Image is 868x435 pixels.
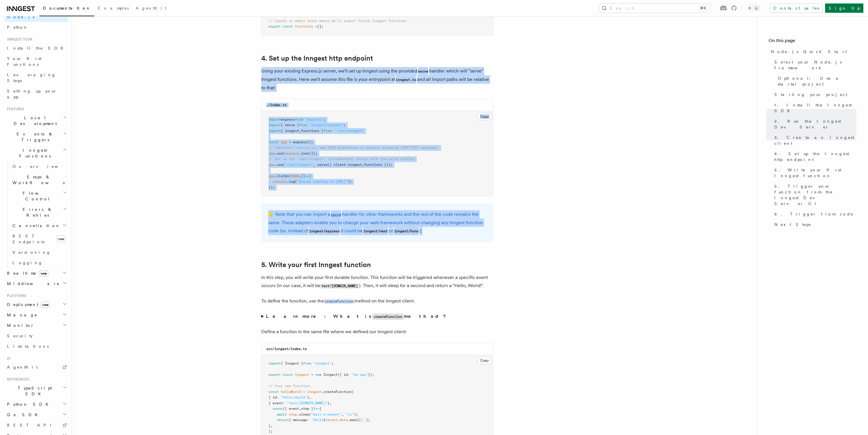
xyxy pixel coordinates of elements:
[311,412,342,416] span: "wait-a-moment"
[7,14,35,19] span: Node.js
[5,270,48,276] span: Realtime
[320,284,359,289] code: test/[DOMAIN_NAME]
[774,102,856,114] span: 1. Install the Inngest SDK
[10,220,68,231] button: Cancellation
[323,117,325,122] span: ;
[5,302,50,307] span: Deployment
[281,117,295,122] span: express
[5,320,68,331] button: Monitor
[261,67,493,92] p: Using your existing Express.js server, we'll set up Inngest using the provided handler which will...
[321,390,352,394] span: .createFunction
[478,357,491,364] button: Copy
[5,37,32,42] span: Inngest tour
[293,140,307,144] span: express
[136,6,166,10] span: AgentKit
[329,401,331,405] span: ,
[7,333,33,338] span: Security
[5,86,68,102] a: Setting up your app
[289,412,297,416] span: step
[261,297,493,305] p: To define the function, use the method on the Inngest client.
[315,24,317,28] span: =
[283,407,299,411] span: ({ event
[327,163,346,167] span: ({ client
[774,135,856,146] span: 3. Create an Inngest client
[5,377,29,382] span: References
[315,407,319,411] span: =>
[5,268,68,278] button: Realtimenew
[283,401,285,405] span: :
[309,123,344,127] span: "inngest/express"
[305,117,323,122] span: "express"
[269,157,415,161] span: // Set up the "/api/inngest" (recommended) routes with the serve handler
[309,412,311,416] span: (
[5,412,41,418] span: Go SDK
[5,420,68,430] a: REST API
[269,424,271,428] span: }
[5,356,11,361] span: AI
[346,163,348,167] span: :
[10,223,60,229] span: Cancellation
[269,361,281,365] span: import
[266,313,447,319] strong: Learn more: What is method?
[266,103,287,107] code: ./index.ts
[271,424,273,428] span: ,
[307,395,309,399] span: }
[393,229,420,234] code: inngest/hono
[324,299,354,304] code: createFunction
[5,129,68,145] button: Events & Triggers
[327,401,329,405] span: }
[772,116,856,132] a: 2. Run the Inngest Dev Server
[269,395,277,399] span: { id
[283,373,293,377] span: const
[5,362,68,372] a: AgentKit
[299,123,307,127] span: from
[352,373,368,377] span: "my-app"
[770,3,823,13] a: Contact sales
[269,129,281,133] span: import
[5,70,68,86] a: Leveraging Steps
[5,53,68,70] a: Your first Functions
[5,322,34,328] span: Monitor
[275,151,283,155] span: .use
[283,151,285,155] span: (
[342,412,344,416] span: ,
[289,174,291,178] span: (
[772,181,856,209] a: 5. Trigger your function from the Inngest Dev Server UI
[269,117,281,122] span: import
[307,418,309,422] span: :
[772,209,856,219] a: 6. Trigger from code
[313,361,331,365] span: "inngest"
[7,344,49,349] span: Limitations
[301,129,323,133] span: functions }
[315,373,321,377] span: new
[7,423,56,427] span: REST API
[299,129,301,133] span: ,
[775,73,856,89] a: Optional: Use a starter project
[362,163,364,167] span: ,
[269,123,281,127] span: import
[291,174,299,178] span: 3000
[323,373,338,377] span: Inngest
[5,147,63,159] span: Inngest Functions
[774,183,856,206] span: 5. Trigger your function from the Inngest Dev Server UI
[348,418,360,422] span: .email
[132,2,170,16] a: AgentKit
[5,113,68,129] button: Local Development
[283,24,293,28] span: const
[41,302,50,308] span: new
[340,418,348,422] span: data
[10,247,68,258] a: Versioning
[269,429,273,433] span: );
[10,190,63,202] span: Flow Control
[346,412,354,416] span: "1s"
[287,180,295,184] span: .log
[338,373,348,377] span: ({ id
[307,390,321,394] span: inngest
[772,132,856,148] a: 3. Create an Inngest client
[5,115,63,126] span: Local Development
[771,49,847,55] span: Node.js Quick Start
[269,163,275,167] span: app
[297,180,348,184] span: 'Server running on [URL]'
[338,418,340,422] span: .
[269,401,283,405] span: { event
